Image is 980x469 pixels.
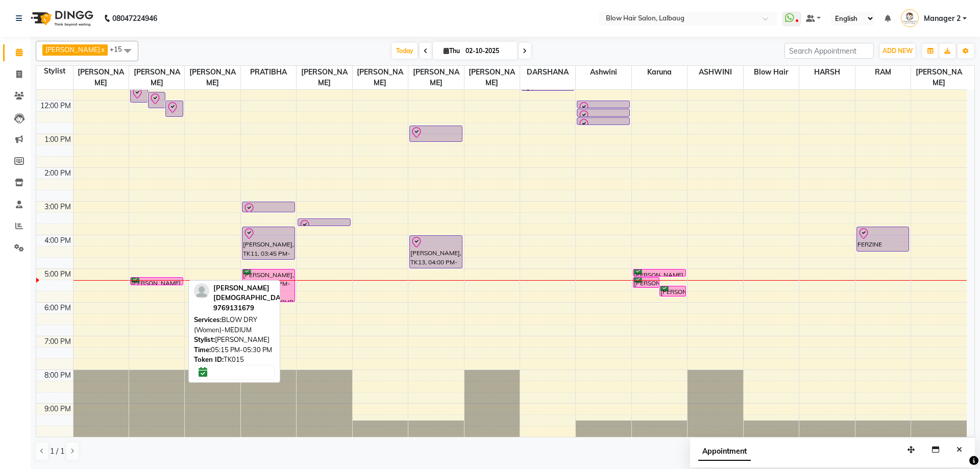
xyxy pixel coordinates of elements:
span: BLOW DRY (Women)-MEDIUM [194,315,257,334]
div: FERZINE [PERSON_NAME], TK04, 03:45 PM-04:30 PM, HAND & FEET CARE (Women)-REGULAR PEDICURE [857,227,909,251]
span: [PERSON_NAME] [73,66,129,89]
span: Manager 2 [924,13,961,24]
div: 3:00 PM [42,202,73,212]
span: HARSH [799,66,854,79]
span: PRATIBHA [241,66,296,79]
div: [PERSON_NAME], TK14, 05:15 PM-05:35 PM, FLAVOURED WAX (Women)-FULL ARMS [633,278,659,287]
div: [PERSON_NAME], TK14, 05:30 PM-05:50 PM, FLAVOURED WAX (Women)-HALF LEGS [660,286,685,296]
span: [PERSON_NAME] [408,66,463,89]
div: WAKING, TK09, 12:45 PM-01:15 PM, HAIR CUT (Men)-CREATIVE STYLE DIRECTOR [410,126,462,141]
span: [PERSON_NAME] [129,66,184,89]
div: [PERSON_NAME], TK06, 11:35 AM-12:05 PM, HAIR CUT (Men)-CREATIVE STYLE DIRECTOR [131,87,148,102]
div: 1:00 PM [42,134,73,145]
div: 7:00 PM [42,336,73,347]
span: karuna [632,66,687,79]
div: 8:00 PM [42,370,73,381]
div: [PERSON_NAME], TK11, 03:45 PM-04:45 PM, GLOBAL COLOUR (Women)-MEDIUM [242,227,295,259]
div: [PERSON_NAME][DEMOGRAPHIC_DATA], TK15, 05:15 PM-05:30 PM, BLOW DRY (Women)-MEDIUM [131,278,183,285]
div: [PERSON_NAME], TK14, 05:00 PM-05:15 PM, FLAVOURED WAX (Women)-UNDER ARMS [633,269,685,276]
span: +15 [110,45,130,53]
div: FERZINE [PERSON_NAME], TK04, 03:30 PM-03:45 PM, Inoa Root Touch Up Women [298,219,350,226]
span: Today [392,43,418,59]
span: Appointment [698,442,751,461]
div: 05:15 PM-05:30 PM [194,345,275,355]
div: 5:00 PM [42,269,73,280]
a: x [100,45,105,54]
span: Time: [194,345,211,354]
div: [PERSON_NAME], TK06, 11:45 AM-12:15 PM, HAIR CUT (Men)-[PERSON_NAME] TRIM / SHAVE [149,92,165,108]
input: 2025-10-02 [462,43,513,59]
span: [PERSON_NAME] [353,66,408,89]
span: ADD NEW [883,47,913,55]
div: TK015 [194,355,275,365]
div: [PERSON_NAME] [194,335,275,345]
span: Blow Hair [744,66,799,79]
span: Ashwini [576,66,631,79]
span: 1 / 1 [50,446,64,457]
div: [PERSON_NAME], TK12, 05:00 PM-06:00 PM, GLOBAL COLOUR (Women)-SHORT [242,269,295,302]
div: 9769131679 [213,303,291,313]
button: Close [952,442,967,458]
span: Token ID: [194,355,224,363]
div: 6:00 PM [42,303,73,313]
span: RAM [855,66,911,79]
div: 4:00 PM [42,235,73,246]
span: ASHWINI [688,66,743,79]
button: ADD NEW [880,44,915,58]
div: Stylist [36,66,73,77]
span: [PERSON_NAME] [185,66,240,89]
input: Search Appointment [785,43,874,59]
span: [PERSON_NAME] [45,45,100,54]
span: [PERSON_NAME] [297,66,352,89]
div: [PERSON_NAME], TK13, 04:00 PM-05:00 PM, HAIR SPA WOMEN (Biotop) (Women)-LONG [410,236,462,268]
div: [PERSON_NAME] [DATE], TK01, 12:00 PM-12:30 PM, HAIR CUT (Men)-CREATIVE STYLE DIRECTOR [166,101,183,116]
span: [PERSON_NAME][DEMOGRAPHIC_DATA] [213,284,291,302]
span: DARSHANA [520,66,575,79]
b: 08047224946 [112,4,157,33]
div: [PERSON_NAME] NEW, TK07, 12:15 PM-12:30 PM, Under Arms Waxing [577,109,629,116]
span: [PERSON_NAME] [911,66,967,89]
img: logo [26,4,96,33]
div: ZAMAIDA, TK10, 03:00 PM-03:20 PM, HAIR SPA WOMEN (Biotop) (Women)-LONG [242,202,295,212]
span: Thu [441,47,462,55]
div: [PERSON_NAME] NEW, TK07, 12:00 PM-12:15 PM, Full Arms Waxing [577,101,629,108]
div: 2:00 PM [42,168,73,179]
div: 12:00 PM [38,101,73,111]
img: Manager 2 [901,9,919,27]
img: profile [194,283,209,299]
span: [PERSON_NAME] [464,66,520,89]
span: Stylist: [194,335,215,343]
div: 9:00 PM [42,404,73,414]
span: Services: [194,315,222,324]
div: [PERSON_NAME] NEW, TK07, 12:30 PM-12:45 PM, Full Legs Waxing [577,118,629,125]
